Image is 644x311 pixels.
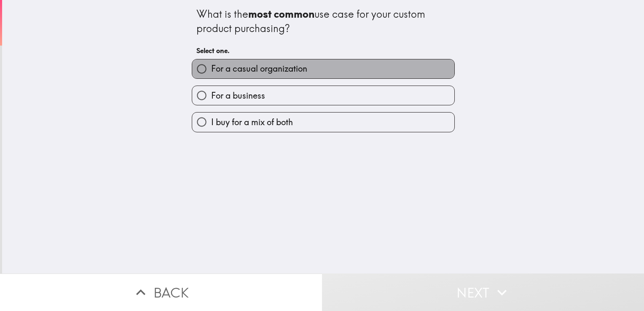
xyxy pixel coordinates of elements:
[192,113,454,131] button: I buy for a mix of both
[211,90,265,102] span: For a business
[322,273,644,311] button: Next
[211,116,293,128] span: I buy for a mix of both
[211,63,307,75] span: For a casual organization
[196,7,450,35] div: What is the use case for your custom product purchasing?
[192,86,454,105] button: For a business
[196,46,450,55] h6: Select one.
[248,8,314,20] b: most common
[192,59,454,78] button: For a casual organization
